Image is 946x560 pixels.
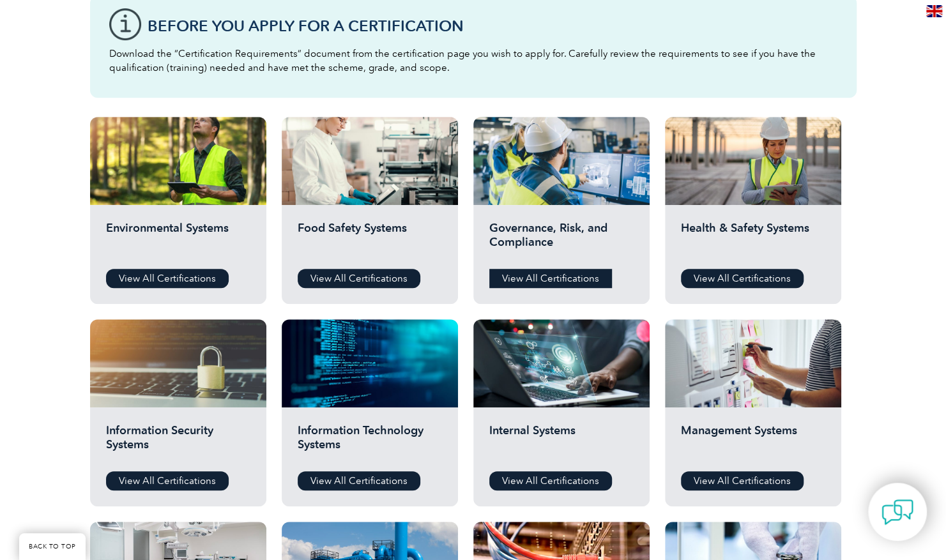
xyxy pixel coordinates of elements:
a: View All Certifications [298,269,420,288]
h3: Before You Apply For a Certification [148,18,837,34]
h2: Governance, Risk, and Compliance [489,221,634,259]
h2: Food Safety Systems [298,221,442,259]
h2: Environmental Systems [106,221,250,259]
h2: Health & Safety Systems [681,221,825,259]
a: View All Certifications [106,269,229,288]
h2: Information Security Systems [106,423,250,462]
a: View All Certifications [106,471,229,490]
img: contact-chat.png [881,496,913,528]
a: View All Certifications [681,471,804,490]
a: View All Certifications [298,471,420,490]
a: BACK TO TOP [19,533,86,560]
a: View All Certifications [681,269,804,288]
a: View All Certifications [489,269,612,288]
h2: Internal Systems [489,423,634,462]
h2: Information Technology Systems [298,423,442,462]
p: Download the “Certification Requirements” document from the certification page you wish to apply ... [109,47,837,75]
img: en [926,5,942,17]
h2: Management Systems [681,423,825,462]
a: View All Certifications [489,471,612,490]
